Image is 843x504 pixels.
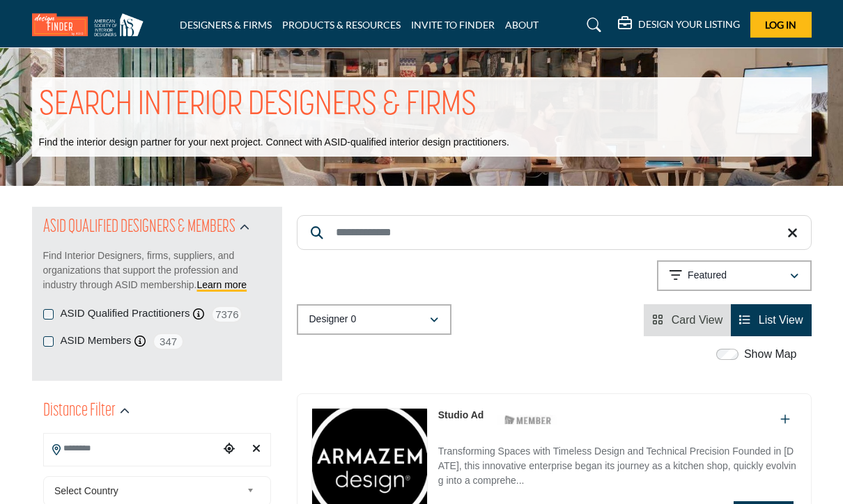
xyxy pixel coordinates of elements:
[438,409,484,420] a: Studio Ad
[497,411,559,429] img: ASID Members Badge Icon
[780,414,790,425] a: Add To List
[43,309,54,320] input: ASID Qualified Practitioners checkbox
[618,17,740,33] div: DESIGN YOUR LISTING
[282,19,401,31] a: PRODUCTS & RESOURCES
[39,136,509,150] p: Find the interior design partner for your next project. Connect with ASID-qualified interior desi...
[750,12,812,38] button: Log In
[197,279,247,290] a: Learn more
[739,314,803,326] a: View List
[652,314,722,326] a: View Card
[43,249,271,292] p: Find Interior Designers, firms, suppliers, and organizations that support the profession and indu...
[644,304,731,336] li: Card View
[309,313,357,326] p: Designer 0
[32,13,150,36] img: Site Logo
[54,482,241,499] span: Select Country
[731,304,811,336] li: List View
[505,19,539,31] a: ABOUT
[153,333,184,350] span: 347
[180,19,272,31] a: DESIGNERS & FIRMS
[44,435,219,462] input: Search Location
[438,436,797,491] a: Transforming Spaces with Timeless Design and Technical Precision Founded in [DATE], this innovati...
[744,346,797,363] label: Show Map
[759,314,803,326] span: List View
[672,314,723,326] span: Card View
[39,84,477,127] h1: SEARCH INTERIOR DESIGNERS & FIRMS
[657,260,812,291] button: Featured
[61,333,132,349] label: ASID Members
[438,444,797,491] p: Transforming Spaces with Timeless Design and Technical Precision Founded in [DATE], this innovati...
[219,434,239,464] div: Choose your current location
[43,399,116,424] h2: Distance Filter
[211,306,242,323] span: 7376
[297,215,812,250] input: Search Keyword
[246,434,266,464] div: Clear search location
[688,269,727,283] p: Featured
[43,336,54,347] input: ASID Members checkbox
[638,18,740,31] h5: DESIGN YOUR LISTING
[61,306,190,322] label: ASID Qualified Practitioners
[43,215,235,240] h2: ASID QUALIFIED DESIGNERS & MEMBERS
[438,408,484,423] p: Studio Ad
[765,19,796,31] span: Log In
[297,304,451,335] button: Designer 0
[573,14,610,36] a: Search
[411,19,495,31] a: INVITE TO FINDER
